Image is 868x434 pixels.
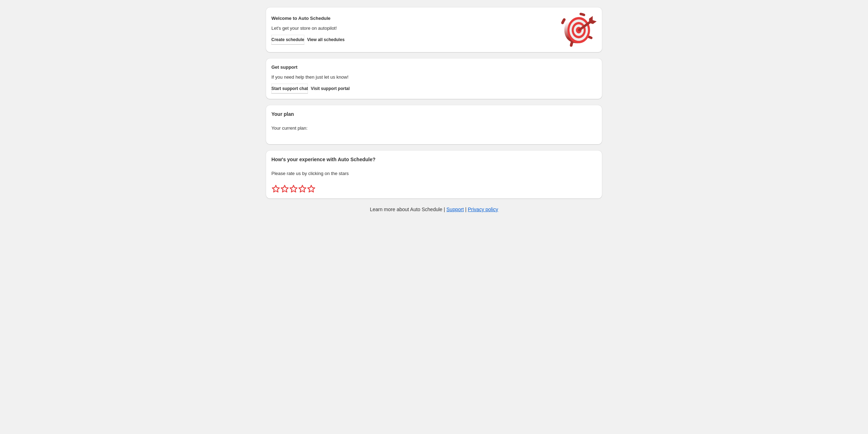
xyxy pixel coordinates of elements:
[311,84,350,94] a: Visit support portal
[307,37,345,43] span: View all schedules
[271,156,597,163] h2: How's your experience with Auto Schedule?
[271,111,597,118] h2: Your plan
[271,125,597,132] p: Your current plan:
[370,206,498,213] p: Learn more about Auto Schedule | |
[271,37,304,43] span: Create schedule
[271,170,597,177] p: Please rate us by clicking on the stars
[271,35,304,45] button: Create schedule
[468,207,498,212] a: Privacy policy
[271,25,554,32] p: Let's get your store on autopilot!
[311,86,350,91] span: Visit support portal
[271,84,308,94] a: Start support chat
[446,207,464,212] a: Support
[307,35,345,45] button: View all schedules
[271,64,554,71] h2: Get support
[271,15,554,22] h2: Welcome to Auto Schedule
[271,74,554,81] p: If you need help then just let us know!
[271,86,308,91] span: Start support chat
